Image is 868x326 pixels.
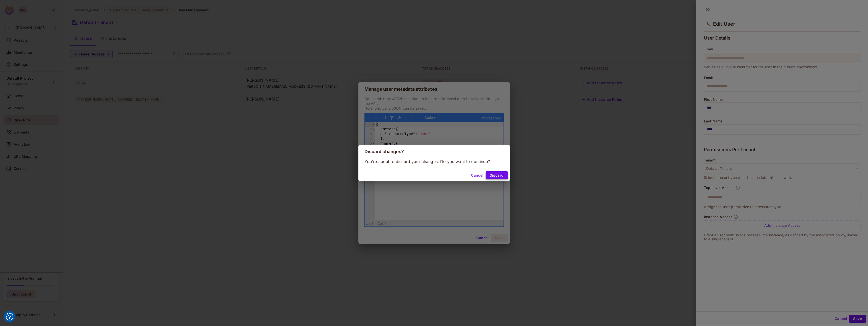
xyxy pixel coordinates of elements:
button: Cancel [469,171,485,179]
p: You're about to discard your changes. Do you want to continue? [364,159,504,164]
button: Discard [486,171,508,179]
button: Consent Preferences [6,313,13,320]
img: Revisit consent button [6,313,13,320]
h2: Discard changes? [358,145,510,159]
